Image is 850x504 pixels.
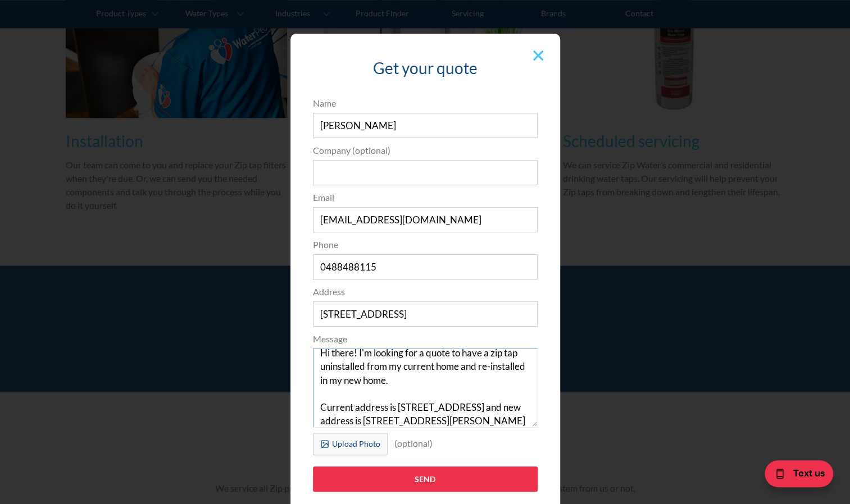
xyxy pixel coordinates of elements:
[313,466,538,492] input: Send
[332,438,380,450] div: Upload Photo
[313,97,538,110] label: Name
[313,191,538,204] label: Email
[313,144,538,157] label: Company (optional)
[388,433,439,454] div: (optional)
[313,332,538,346] label: Message
[313,433,388,455] label: Upload Photo
[313,56,538,80] h3: Get your quote
[307,97,543,503] form: Popup Form Servicing
[313,238,538,251] label: Phone
[313,285,538,299] label: Address
[760,448,850,504] iframe: podium webchat widget bubble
